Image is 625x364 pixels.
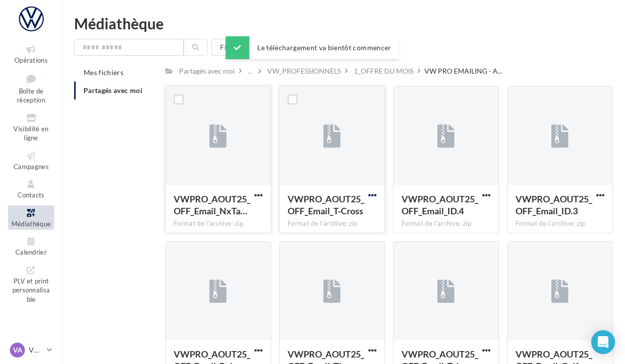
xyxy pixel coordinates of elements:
span: VWPRO_AOUT25_OFF_Email_T-Cross [288,193,364,216]
button: Filtrer par [211,39,270,56]
div: 1_OFFRE DU MOIS [354,66,414,76]
a: Campagnes [8,148,54,173]
div: VW_PROFESSIONNELS [267,66,341,76]
span: Mes fichiers [84,68,123,77]
div: Format de l'archive: zip [516,219,605,228]
span: Partagés avec moi [84,86,142,94]
a: Boîte de réception [8,70,54,106]
div: Format de l'archive: zip [402,219,491,228]
div: Format de l'archive: zip [288,219,377,228]
a: Médiathèque [8,205,54,230]
span: VWPRO_AOUT25_OFF_Email_ID.3 [516,193,592,216]
div: Partagés avec moi [179,66,235,76]
div: Médiathèque [74,16,613,31]
a: Visibilité en ligne [8,110,54,144]
span: Médiathèque [11,220,51,228]
a: Opérations [8,42,54,66]
a: VA VW [GEOGRAPHIC_DATA] [8,341,54,360]
div: ... [246,64,254,78]
span: VWPRO_AOUT25_OFF_Email_ID.4 [402,193,478,216]
span: Opérations [14,56,48,64]
a: PLV et print personnalisable [8,263,54,306]
div: Format de l'archive: zip [174,219,263,228]
span: VW PRO EMAILING - A... [424,66,502,76]
span: Campagnes [13,163,49,171]
a: Calendrier [8,234,54,258]
div: Open Intercom Messenger [591,330,615,354]
span: VA [13,345,22,355]
span: VWPRO_AOUT25_OFF_Email_NxTayron [174,193,250,216]
a: Contacts [8,177,54,201]
span: Visibilité en ligne [13,125,48,142]
span: Contacts [17,191,45,199]
span: Boîte de réception [17,87,45,104]
a: Campagnes DataOnDemand [8,309,54,353]
p: VW [GEOGRAPHIC_DATA] [29,345,43,355]
div: Le téléchargement va bientôt commencer [225,36,399,59]
span: Calendrier [15,248,47,256]
span: PLV et print personnalisable [12,275,50,303]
